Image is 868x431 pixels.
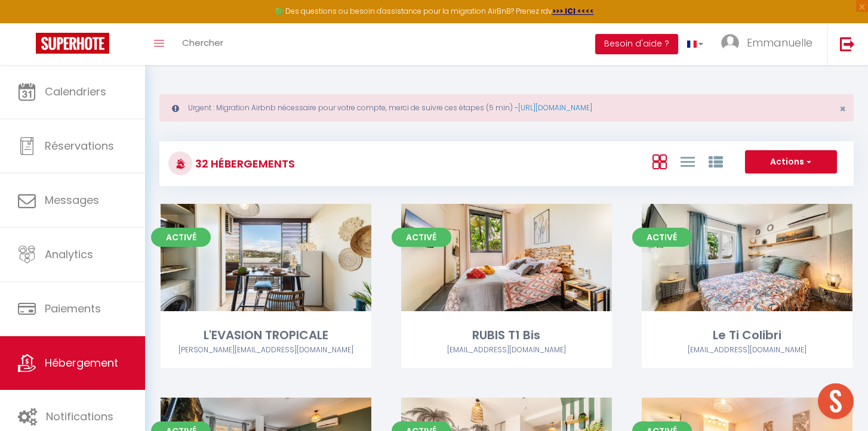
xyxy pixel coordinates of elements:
div: Airbnb [642,345,852,356]
button: Besoin d'aide ? [595,34,678,54]
button: Close [839,104,846,114]
div: Airbnb [401,345,612,356]
a: >>> ICI <<<< [552,6,594,16]
span: × [839,101,846,116]
span: Calendriers [45,84,106,99]
button: Actions [745,150,837,174]
span: Emmanuelle [747,35,812,50]
a: Vue en Box [652,151,667,171]
span: Chercher [182,36,223,49]
a: Vue en Liste [681,151,695,171]
img: logout [840,36,855,51]
span: Paiements [45,301,101,316]
div: Le Ti Colibri [642,326,852,345]
img: ... [721,34,739,52]
h3: 32 Hébergements [192,150,295,177]
span: Activé [392,228,451,247]
div: Urgent : Migration Airbnb nécessaire pour votre compte, merci de suivre ces étapes (5 min) - [159,94,854,122]
div: Ouvrir le chat [818,383,854,419]
div: RUBIS T1 Bis [401,326,612,345]
span: Activé [151,228,211,247]
span: Réservations [45,138,114,153]
a: Chercher [173,23,232,65]
div: Airbnb [161,345,371,356]
span: Messages [45,193,99,207]
a: Vue par Groupe [709,151,723,171]
span: Activé [632,228,692,247]
span: Analytics [45,247,93,262]
img: Super Booking [36,33,109,54]
span: Hébergement [45,355,118,370]
a: ... Emmanuelle [712,23,827,65]
span: Notifications [46,409,113,424]
a: [URL][DOMAIN_NAME] [518,103,592,113]
div: L'EVASION TROPICALE [161,326,371,345]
